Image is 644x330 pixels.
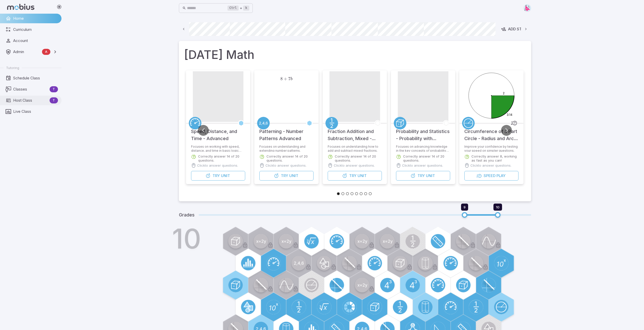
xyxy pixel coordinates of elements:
button: Go to previous slide [198,125,209,136]
span: 9 [464,205,466,209]
button: TryUnit [191,171,245,181]
h5: Speed, Distance, and Time - Advanced [191,123,245,142]
span: Home [13,16,58,21]
h5: Grades [179,211,195,218]
kbd: Ctrl [227,6,239,11]
span: Unit [289,173,298,179]
button: Go to slide 7 [364,192,367,195]
button: Go to slide 2 [341,192,344,195]
button: Go to slide 6 [360,192,363,195]
a: Fractions/Decimals [325,117,338,129]
button: Go to slide 3 [346,192,349,195]
p: Correctly answer 14 of 20 questions. [403,154,450,162]
p: Focuses on advancing knowledge in the key concepts of probability including the introduction of f... [396,145,450,152]
span: T [50,87,58,92]
span: Play [496,173,505,179]
button: Go to slide 1 [337,192,340,195]
span: Admin [13,49,40,55]
div: Add Student [501,26,535,32]
p: Correctly answer 14 of 20 questions. [266,154,314,162]
p: Click to answer questions. [470,163,511,168]
text: 2 [503,91,505,95]
a: Probability [394,117,406,129]
span: Account [13,38,58,43]
h5: Patterning - Number Patterns Advanced [259,123,314,142]
button: Go to slide 4 [350,192,354,195]
button: SpeedPlay [464,171,518,181]
span: Try [417,173,425,179]
p: Focuses on working with speed, distance, and time in basic logic puzzles. [191,145,245,152]
div: + [227,5,249,11]
span: + [284,76,287,81]
span: Curriculum [13,27,58,32]
p: Correctly answer 14 of 20 questions. [198,154,245,162]
p: Click to answer questions. [334,163,375,168]
span: 7 [288,76,290,81]
text: 3.14 [507,113,512,117]
span: b [290,77,293,81]
p: Click to answer questions. [265,163,306,168]
button: TryUnit [396,171,450,181]
span: Unit [221,173,230,179]
h1: [DATE] Math [184,46,526,63]
button: TryUnit [259,171,314,181]
img: right-triangle.svg [524,4,531,12]
button: Go to next slide [501,125,512,136]
p: Correctly answer 8, working as fast as you can! [471,154,518,162]
span: Try [349,173,356,179]
span: Schedule Class [13,75,58,81]
span: Unit [357,173,366,179]
span: Unit [426,173,435,179]
h1: 10 [172,225,201,252]
p: Improve your confidence by testing your speed on simpler questions. [464,145,518,152]
span: 8 [280,76,282,81]
span: Speed [483,173,495,179]
h5: Circumference of a Part Circle - Radius and Arc Length to Fraction (Decimal) [464,123,518,142]
p: Focuses on understanding how to add and subtract mixed fractions. [328,145,382,152]
span: 10 [496,205,500,209]
a: Patterning [257,117,270,129]
button: Go to slide 5 [355,192,358,195]
span: Host Class [13,98,48,103]
p: Focuses on understanding and extending number patterns. [259,145,314,152]
h5: Probability and Statistics - Probability with Factorials Intro [396,123,450,142]
p: Click to answer questions. [402,163,443,168]
h5: Fraction Addition and Subtraction, Mixed - Advanced [328,123,382,142]
a: Circles [462,117,475,129]
button: Go to slide 8 [369,192,372,195]
span: Tutoring [6,65,19,70]
p: Click to answer questions. [197,163,238,168]
span: Try [212,173,220,179]
button: TryUnit [328,171,382,181]
span: Classes [13,86,48,92]
p: Correctly answer 14 of 20 questions. [335,154,382,162]
a: Speed/Distance/Time [189,117,201,129]
span: Try [281,173,288,179]
span: Live Class [13,109,58,114]
span: A [42,49,50,54]
kbd: k [243,6,249,11]
span: T [50,98,58,103]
